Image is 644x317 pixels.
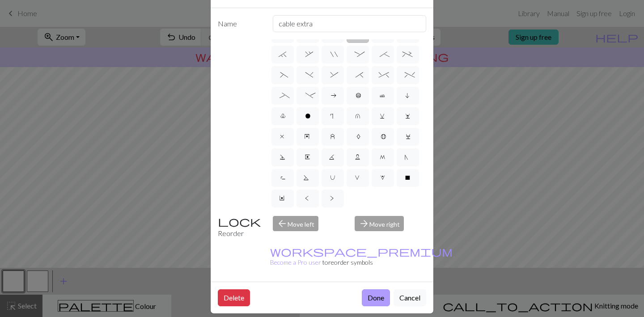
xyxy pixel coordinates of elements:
[380,113,386,122] span: v
[280,174,285,183] span: R
[280,113,284,122] span: l
[355,113,360,122] span: u
[379,72,386,80] span: ^
[305,72,309,80] span: )
[330,113,335,122] span: r
[380,174,386,183] span: W
[280,92,285,101] span: _
[380,92,386,101] span: c
[305,92,309,101] span: -
[304,174,311,183] span: S
[305,154,310,163] span: E
[330,72,335,80] span: &
[270,248,453,266] a: Become a Pro user
[330,174,335,183] span: U
[330,195,335,204] span: >
[405,113,411,122] span: w
[355,51,361,60] span: :
[212,216,267,239] div: Reorder
[212,15,267,32] label: Name
[330,133,335,142] span: z
[280,133,286,142] span: x
[355,174,361,183] span: V
[405,154,411,163] span: N
[305,133,311,142] span: y
[394,289,426,306] button: Cancel
[330,92,335,101] span: a
[280,195,286,204] span: Y
[279,51,287,60] span: `
[305,51,309,60] span: ,
[280,72,284,80] span: (
[330,51,335,60] span: "
[270,248,453,266] small: to reorder symbols
[270,245,453,258] span: workspace_premium
[280,154,285,163] span: D
[381,133,385,142] span: B
[356,133,360,142] span: A
[356,92,360,101] span: b
[362,289,390,306] button: Done
[380,154,386,163] span: M
[305,195,310,204] span: <
[380,51,386,60] span: ;
[305,113,310,122] span: o
[329,154,336,163] span: K
[405,72,411,80] span: %
[405,92,411,101] span: i
[218,289,250,306] button: Delete
[402,51,413,60] span: +
[406,133,410,142] span: C
[405,174,411,183] span: X
[355,154,360,163] span: L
